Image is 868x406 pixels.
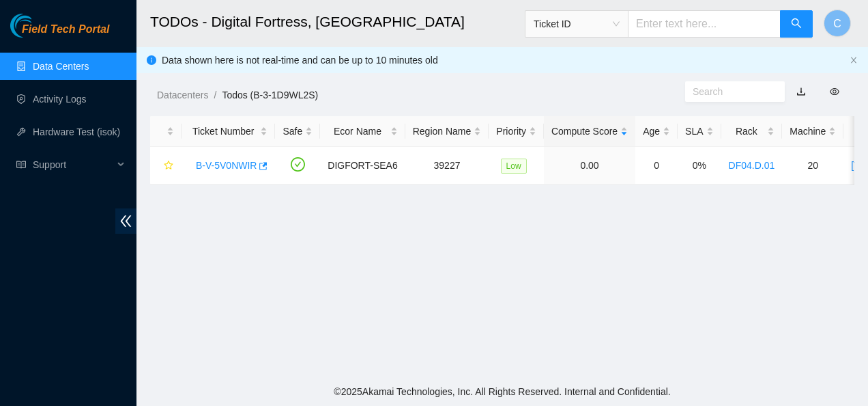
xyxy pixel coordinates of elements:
[16,160,26,170] span: read
[544,147,635,185] td: 0.00
[33,126,120,137] a: Hardware Test (isok)
[10,25,109,42] a: Akamai TechnologiesField Tech Portal
[850,56,858,64] span: close
[33,151,113,178] span: Support
[635,147,678,185] td: 0
[824,10,851,37] button: C
[33,94,87,105] a: Activity Logs
[196,160,257,171] a: B-V-5V0NWIR
[830,87,839,96] span: eye
[693,84,766,99] input: Search
[628,10,781,38] input: Enter text here...
[782,147,843,185] td: 20
[791,18,802,31] span: search
[22,23,109,36] span: Field Tech Portal
[214,90,216,100] span: /
[786,81,816,103] button: download
[222,90,318,100] a: Todos (B-3-1D9WL2S)
[405,147,489,185] td: 39227
[780,10,813,38] button: search
[158,154,174,176] button: star
[796,86,806,97] a: download
[320,147,405,185] td: DIGFORT-SEA6
[33,61,89,72] a: Data Centers
[833,15,841,32] span: C
[534,14,620,34] span: Ticket ID
[164,161,173,172] span: star
[850,56,858,65] button: close
[115,208,136,234] span: double-left
[501,159,527,174] span: Low
[10,14,69,38] img: Akamai Technologies
[136,377,868,406] footer: © 2025 Akamai Technologies, Inc. All Rights Reserved. Internal and Confidential.
[291,157,305,172] span: check-circle
[678,147,721,185] td: 0%
[729,160,775,171] a: DF04.D.01
[157,90,208,100] a: Datacenters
